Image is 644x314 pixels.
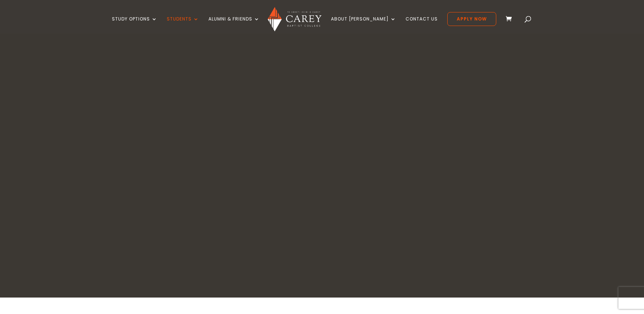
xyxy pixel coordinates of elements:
[112,16,157,34] a: Study Options
[406,16,438,34] a: Contact Us
[167,16,199,34] a: Students
[268,7,321,31] img: Carey Baptist College
[208,16,260,34] a: Alumni & Friends
[331,16,396,34] a: About [PERSON_NAME]
[447,12,496,26] a: Apply Now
